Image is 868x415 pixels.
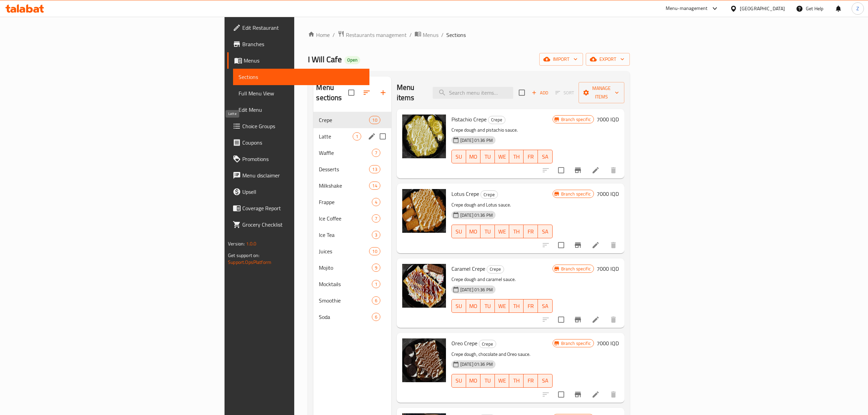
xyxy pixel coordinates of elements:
img: Oreo Crepe [402,338,446,382]
span: Branches [242,40,364,48]
div: Crepe [479,340,496,348]
button: WE [495,150,509,163]
a: Coupons [227,134,369,151]
a: Restaurants management [338,30,407,39]
div: Desserts13 [313,161,391,177]
span: SU [455,301,463,311]
button: TH [509,225,524,238]
span: FR [526,376,535,386]
span: TH [512,301,521,311]
h2: Menu items [397,82,424,103]
div: Mojito [319,264,371,272]
span: Coverage Report [242,204,364,212]
span: Z [856,5,859,12]
p: Crepe dough and pistachio sauce. [451,126,553,134]
input: search [433,87,513,99]
a: Full Menu View [233,85,369,102]
span: SU [455,376,463,386]
button: WE [495,225,509,238]
span: Crepe [479,340,496,348]
span: WE [498,376,506,386]
span: Menus [423,31,438,39]
span: [DATE] 01:36 PM [458,286,496,293]
button: FR [524,150,538,163]
span: Version: [228,239,245,248]
button: import [539,53,583,66]
button: WE [495,299,509,313]
span: TU [483,227,492,237]
button: MO [466,299,480,313]
button: MO [466,374,480,388]
div: items [369,182,380,190]
div: Mojito9 [313,259,391,276]
span: Pistachio Crepe [451,114,487,124]
span: Get support on: [228,251,259,260]
span: 3 [372,232,380,238]
a: Choice Groups [227,118,369,134]
span: Waffle [319,149,371,157]
span: Add [531,89,549,97]
span: 6 [372,297,380,304]
span: Branch specific [558,340,594,347]
button: TU [480,150,495,163]
span: Sort sections [358,84,375,101]
span: Desserts [319,165,369,173]
button: delete [605,162,622,178]
span: Promotions [242,155,364,163]
span: FR [526,301,535,311]
button: delete [605,311,622,328]
span: Edit Menu [239,106,364,114]
button: TU [480,225,495,238]
div: Latte1edit [313,128,391,145]
div: Crepe [487,265,504,273]
span: SU [455,152,463,162]
span: Full Menu View [239,89,364,97]
span: Branch specific [558,116,594,123]
span: Soda [319,313,371,321]
li: / [441,31,444,39]
div: items [369,165,380,173]
div: Mocktails1 [313,276,391,292]
span: 10 [369,117,380,123]
img: Caramel Crepe [402,264,446,308]
button: TH [509,299,524,313]
span: Crepe [487,265,504,273]
h6: 7000 IQD [597,115,619,124]
p: Crepe dough and caramel sauce. [451,275,553,284]
span: 10 [369,248,380,255]
div: items [372,214,380,223]
div: Crepe10 [313,112,391,128]
span: MO [469,227,478,237]
button: Branch-specific-item [570,237,586,253]
span: 1.0.0 [246,239,257,248]
button: delete [605,237,622,253]
a: Edit Menu [233,102,369,118]
div: Juices [319,247,369,255]
span: SA [541,301,550,311]
a: Promotions [227,151,369,167]
a: Coverage Report [227,200,369,216]
button: SU [451,225,466,238]
span: Smoothie [319,296,371,305]
span: Ice Coffee [319,214,371,223]
span: Select to update [554,387,568,402]
span: TU [483,301,492,311]
span: 13 [369,166,380,173]
button: SU [451,374,466,388]
button: MO [466,150,480,163]
span: Branch specific [558,191,594,197]
button: Add section [375,84,391,101]
div: Ice Coffee7 [313,210,391,227]
span: Select to update [554,163,568,177]
span: [DATE] 01:36 PM [458,212,496,218]
button: delete [605,386,622,403]
button: SU [451,299,466,313]
a: Edit menu item [592,241,600,249]
span: Milkshake [319,182,369,190]
span: SA [541,227,550,237]
span: 4 [372,199,380,205]
div: Frappe4 [313,194,391,210]
button: SA [538,150,552,163]
span: Oreo Crepe [451,338,477,348]
a: Edit menu item [592,316,600,324]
